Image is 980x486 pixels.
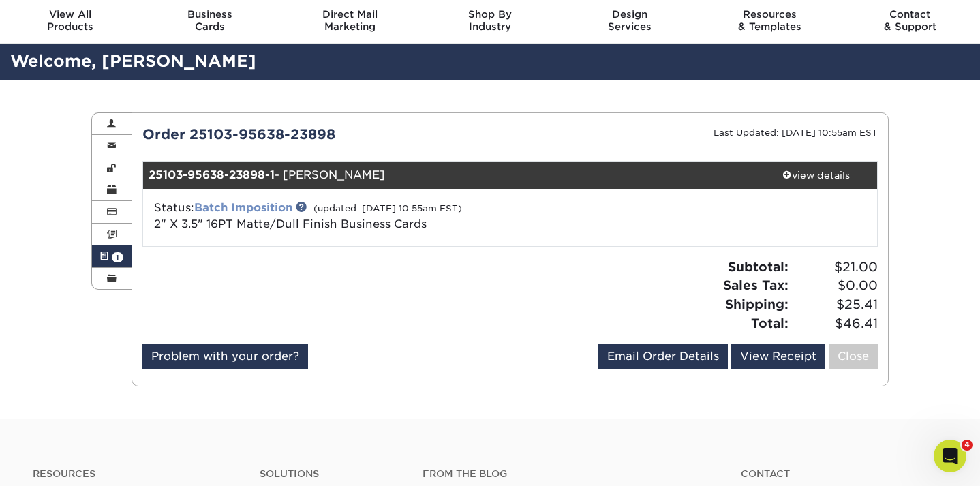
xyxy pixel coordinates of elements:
[194,201,292,214] a: Batch Imposition
[92,245,132,267] a: 1
[280,8,420,20] span: Direct Mail
[793,258,878,277] span: $21.00
[144,200,632,232] div: Status:
[420,8,560,20] span: Shop By
[260,468,401,480] h4: Solutions
[149,168,275,181] strong: 25103-95638-23898-1
[423,468,704,480] h4: From the Blog
[754,168,877,182] div: view details
[140,8,279,20] span: Business
[280,8,420,33] div: Marketing
[793,276,878,295] span: $0.00
[934,440,966,472] iframe: Intercom live chat
[829,344,878,369] a: Close
[728,259,788,274] strong: Subtotal:
[840,8,980,33] div: & Support
[725,297,788,312] strong: Shipping:
[962,440,973,451] span: 4
[560,8,700,33] div: Services
[700,8,840,33] div: & Templates
[140,8,279,33] div: Cards
[560,8,700,20] span: Design
[793,314,878,333] span: $46.41
[420,8,560,33] div: Industry
[143,162,755,189] div: - [PERSON_NAME]
[754,162,877,189] a: view details
[154,217,427,230] a: 2" X 3.5" 16PT Matte/Dull Finish Business Cards
[132,124,510,145] div: Order 25103-95638-23898
[751,316,788,331] strong: Total:
[598,344,728,369] a: Email Order Details
[741,468,947,480] a: Contact
[723,277,788,292] strong: Sales Tax:
[700,8,840,20] span: Resources
[313,203,462,213] small: (updated: [DATE] 10:55am EST)
[840,8,980,20] span: Contact
[33,468,239,480] h4: Resources
[112,252,123,262] span: 1
[731,344,825,369] a: View Receipt
[142,344,308,369] a: Problem with your order?
[714,127,878,138] small: Last Updated: [DATE] 10:55am EST
[793,295,878,314] span: $25.41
